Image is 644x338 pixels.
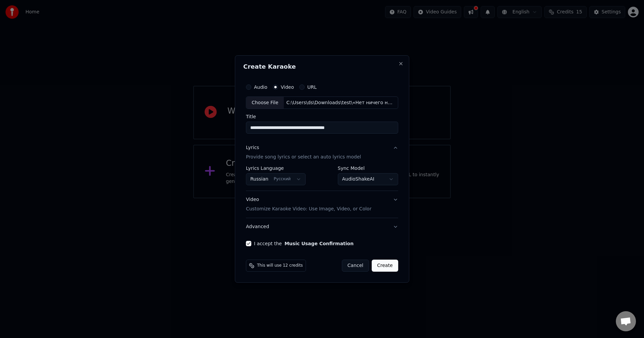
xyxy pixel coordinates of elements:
[254,241,354,246] label: I accept the
[254,85,267,89] label: Audio
[246,154,361,161] p: Provide song lyrics or select an auto lyrics model
[246,139,398,166] button: LyricsProvide song lyrics or select an auto lyrics model
[246,206,371,212] p: Customize Karaoke Video: Use Image, Video, or Color
[246,115,398,119] label: Title
[246,166,306,171] label: Lyrics Language
[372,260,398,272] button: Create
[246,97,284,109] div: Choose File
[342,260,369,272] button: Cancel
[284,99,398,106] div: C:\Users\ds\Downloads\test\«Нет ничего невозможного» - PraiseTheLord.ru.mp4
[246,218,398,235] button: Advanced
[246,197,371,213] div: Video
[307,85,317,89] label: URL
[246,166,398,191] div: LyricsProvide song lyrics or select an auto lyrics model
[281,85,294,89] label: Video
[243,64,401,70] h2: Create Karaoke
[257,263,303,268] span: This will use 12 credits
[246,191,398,218] button: VideoCustomize Karaoke Video: Use Image, Video, or Color
[246,145,259,151] div: Lyrics
[338,166,398,171] label: Sync Model
[284,241,354,246] button: I accept the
